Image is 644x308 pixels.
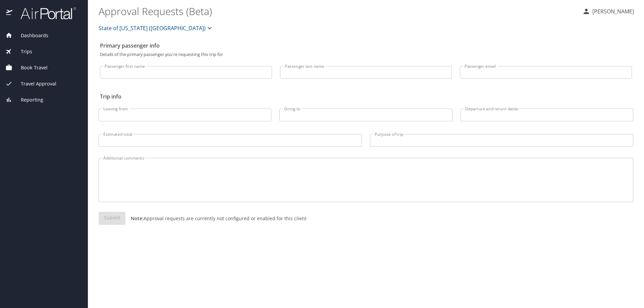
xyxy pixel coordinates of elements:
[131,215,144,222] strong: Note:
[12,80,56,87] span: Travel Approval
[125,215,307,222] p: Approval requests are currently not configured or enabled for this client
[13,7,76,20] img: airportal-logo.png
[12,32,48,39] span: Dashboards
[12,64,48,71] span: Book Travel
[100,91,632,102] h2: Trip info
[96,21,216,35] button: State of [US_STATE] ([GEOGRAPHIC_DATA])
[590,7,634,15] p: [PERSON_NAME]
[580,5,637,17] button: [PERSON_NAME]
[12,48,32,55] span: Trips
[6,7,13,20] img: icon-airportal.png
[12,96,43,104] span: Reporting
[99,23,206,33] span: State of [US_STATE] ([GEOGRAPHIC_DATA])
[100,40,632,51] h2: Primary passenger info
[99,1,577,21] h1: Approval Requests (Beta)
[100,52,632,57] p: Details of the primary passenger you're requesting this trip for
